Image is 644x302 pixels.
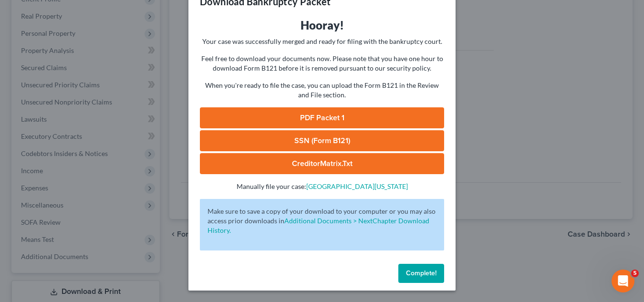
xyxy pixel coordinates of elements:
[200,107,444,128] a: PDF Packet 1
[208,207,436,235] p: Make sure to save a copy of your download to your computer or you may also access prior downloads in
[631,270,639,277] span: 5
[200,37,444,46] p: Your case was successfully merged and ready for filing with the bankruptcy court.
[200,81,444,100] p: When you're ready to file the case, you can upload the Form B121 in the Review and File section.
[612,270,634,292] iframe: Intercom live chat
[398,264,444,283] button: Complete!
[200,182,444,191] p: Manually file your case:
[200,54,444,73] p: Feel free to download your documents now. Please note that you have one hour to download Form B12...
[208,217,429,234] a: Additional Documents > NextChapter Download History.
[306,182,408,190] a: [GEOGRAPHIC_DATA][US_STATE]
[406,269,436,277] span: Complete!
[200,18,444,33] h3: Hooray!
[200,153,444,174] a: CreditorMatrix.txt
[200,130,444,151] a: SSN (Form B121)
